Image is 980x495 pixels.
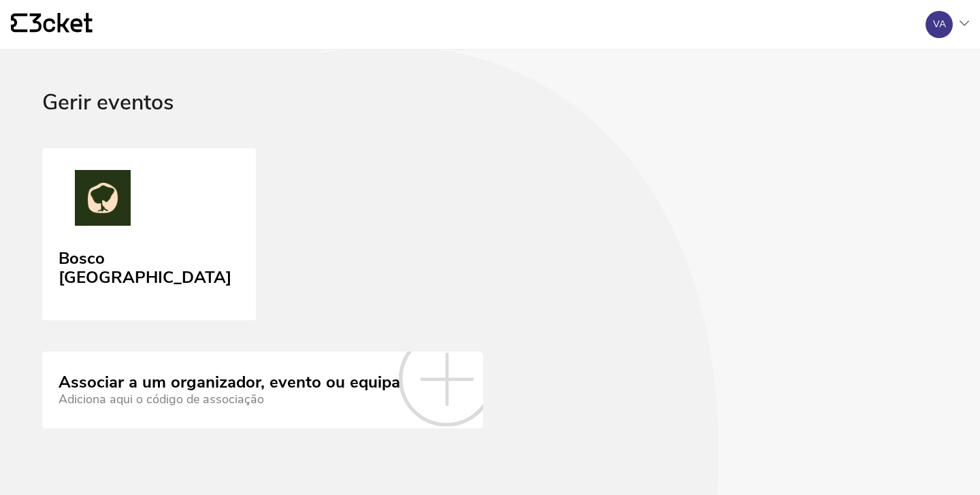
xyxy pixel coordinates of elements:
[59,392,400,407] div: Adiciona aqui o código de associação
[42,148,256,321] a: Bosco Porto Bosco [GEOGRAPHIC_DATA]
[42,352,483,428] a: Associar a um organizador, evento ou equipa Adiciona aqui o código de associação
[59,373,400,392] div: Associar a um organizador, evento ou equipa
[42,90,938,148] div: Gerir eventos
[933,19,946,30] div: VA
[11,14,27,33] g: {' '}
[59,244,240,287] div: Bosco [GEOGRAPHIC_DATA]
[59,170,147,231] img: Bosco Porto
[11,13,93,36] a: {' '}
